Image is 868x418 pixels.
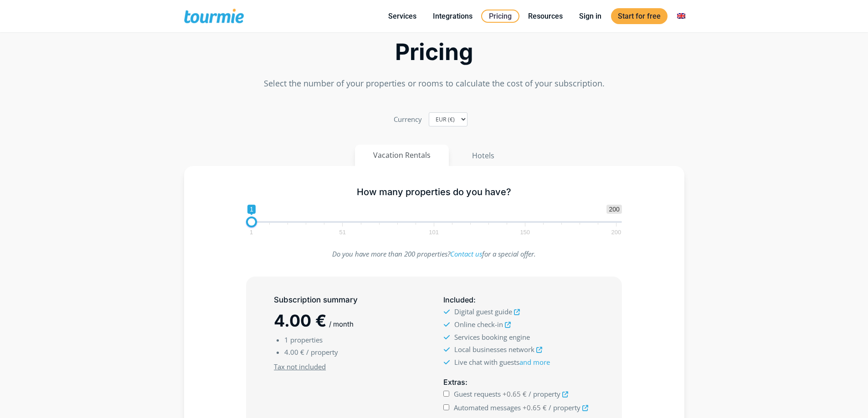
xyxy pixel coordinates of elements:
[426,10,479,22] a: Integrations
[453,145,513,166] button: Hotels
[381,10,423,22] a: Services
[274,294,424,306] h5: Subscription summary
[246,248,622,260] p: Do you have more than 200 properties? for a special offer.
[503,389,527,398] span: +0.65 €
[606,205,621,214] span: 200
[450,249,482,258] a: Contact us
[246,186,622,198] h5: How many properties do you have?
[572,10,608,22] a: Sign in
[284,347,304,357] span: 4.00 €
[519,358,550,367] a: and more
[454,358,550,367] span: Live chat with guests
[284,335,288,344] span: 1
[394,113,422,126] label: Currency
[329,320,354,328] span: / month
[427,230,440,234] span: 101
[443,295,473,304] span: Included
[610,230,623,234] span: 200
[355,145,449,166] button: Vacation Rentals
[454,320,503,329] span: Online check-in
[306,347,338,357] span: / property
[274,362,326,371] u: Tax not included
[549,403,580,412] span: / property
[611,8,668,24] a: Start for free
[184,41,684,63] h2: Pricing
[290,335,323,344] span: properties
[454,403,521,412] span: Automated messages
[529,389,560,398] span: / property
[443,378,465,387] span: Extras
[184,77,684,90] p: Select the number of your properties or rooms to calculate the cost of your subscription.
[523,403,547,412] span: +0.65 €
[443,294,594,306] h5: :
[338,230,347,234] span: 51
[521,10,570,22] a: Resources
[519,230,531,234] span: 150
[454,389,501,398] span: Guest requests
[454,345,534,354] span: Local businesses network
[443,377,594,388] h5: :
[274,311,327,331] span: 4.00 €
[454,332,530,342] span: Services booking engine
[481,10,519,23] a: Pricing
[247,205,256,214] span: 1
[454,307,512,316] span: Digital guest guide
[248,230,254,234] span: 1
